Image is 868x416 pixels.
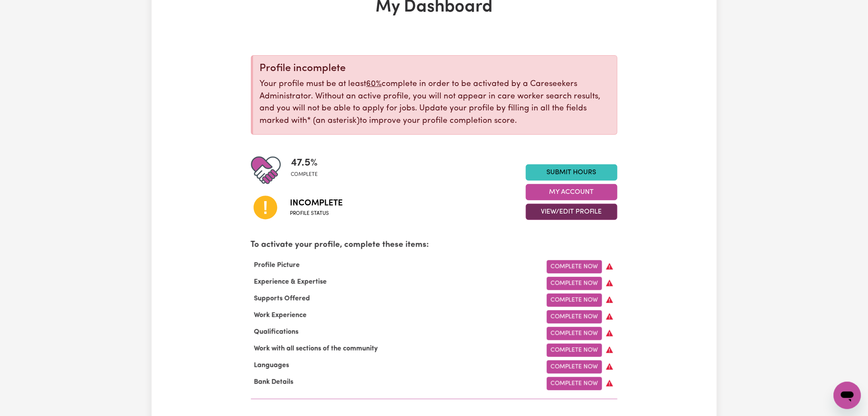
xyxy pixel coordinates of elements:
[251,379,297,386] span: Bank Details
[251,312,310,319] span: Work Experience
[251,329,302,336] span: Qualifications
[547,294,602,307] a: Complete Now
[290,210,343,217] span: Profile status
[291,171,318,178] span: complete
[547,327,602,340] a: Complete Now
[290,197,343,210] span: Incomplete
[547,344,602,357] a: Complete Now
[547,310,602,324] a: Complete Now
[291,155,318,171] span: 47.5 %
[367,80,382,88] u: 60%
[251,362,293,369] span: Languages
[291,155,325,185] div: Profile completeness: 47.5%
[547,360,602,374] a: Complete Now
[260,62,610,75] div: Profile incomplete
[251,279,331,285] span: Experience & Expertise
[547,377,602,390] a: Complete Now
[260,78,610,128] p: Your profile must be at least complete in order to be activated by a Careseekers Administrator. W...
[251,345,382,352] span: Work with all sections of the community
[547,260,602,273] a: Complete Now
[251,295,314,302] span: Supports Offered
[834,382,861,409] iframe: Button to launch messaging window
[547,277,602,290] a: Complete Now
[307,117,360,125] span: an asterisk
[251,239,617,252] p: To activate your profile, complete these items:
[526,184,617,200] button: My Account
[526,204,617,220] button: View/Edit Profile
[526,164,617,181] a: Submit Hours
[251,262,304,269] span: Profile Picture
